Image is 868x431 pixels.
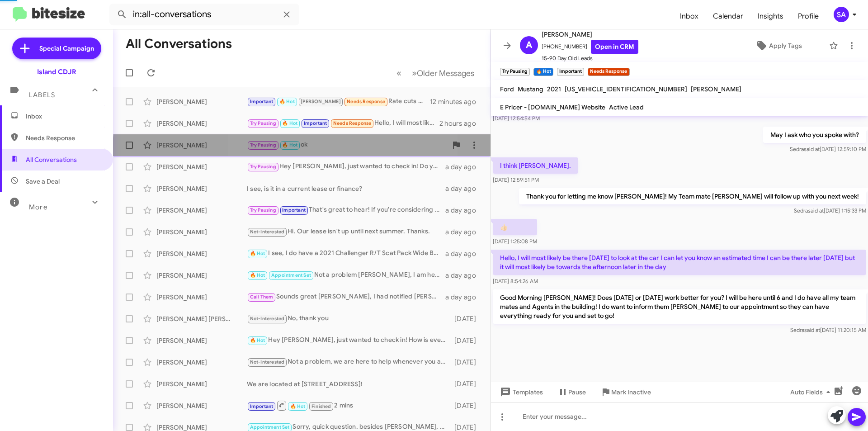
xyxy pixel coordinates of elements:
[247,292,445,302] div: Sounds great [PERSON_NAME], I had notified [PERSON_NAME]. Was he able to reach you?
[247,227,445,237] div: Hi. Our lease isn't up until next summer. Thanks.
[29,91,55,99] span: Labels
[247,313,450,324] div: No, thank you
[430,97,483,106] div: 12 minutes ago
[250,424,290,430] span: Appointment Set
[247,357,450,367] div: Not a problem, we are here to help whenever you are ready!
[156,184,247,193] div: [PERSON_NAME]
[417,68,474,78] span: Older Messages
[491,384,550,400] button: Templates
[250,207,276,213] span: Try Pausing
[156,162,247,171] div: [PERSON_NAME]
[156,379,247,388] div: [PERSON_NAME]
[412,67,417,79] span: »
[156,271,247,280] div: [PERSON_NAME]
[156,358,247,367] div: [PERSON_NAME]
[445,206,483,215] div: a day ago
[271,272,311,278] span: Appointment Set
[790,384,834,400] span: Auto Fields
[250,294,274,300] span: Call Them
[250,359,285,365] span: Not-Interested
[493,115,540,122] span: [DATE] 12:54:54 PM
[109,4,299,25] input: Search
[26,155,77,164] span: All Conversations
[450,358,483,367] div: [DATE]
[691,85,741,93] span: [PERSON_NAME]
[282,142,297,148] span: 🔥 Hot
[347,99,385,104] span: Needs Response
[250,316,285,322] span: Not-Interested
[763,127,866,143] p: May I ask who you spoke with?
[493,176,539,183] span: [DATE] 12:59:51 PM
[250,99,274,104] span: Important
[450,314,483,323] div: [DATE]
[445,162,483,171] div: a day ago
[247,400,450,411] div: 2 mins
[542,29,638,40] span: [PERSON_NAME]
[250,337,265,343] span: 🔥 Hot
[156,314,247,323] div: [PERSON_NAME] [PERSON_NAME]
[547,85,561,93] span: 2021
[493,289,866,324] p: Good Morning [PERSON_NAME]! Does [DATE] or [DATE] work better for you? I will be here until 6 and...
[498,384,543,400] span: Templates
[250,142,276,148] span: Try Pausing
[311,403,331,409] span: Finished
[156,401,247,410] div: [PERSON_NAME]
[156,119,247,128] div: [PERSON_NAME]
[304,120,327,126] span: Important
[794,207,866,214] span: Sedra [DATE] 1:15:33 PM
[290,403,306,409] span: 🔥 Hot
[445,249,483,258] div: a day ago
[12,38,101,59] a: Special Campaign
[769,38,802,54] span: Apply Tags
[493,278,538,284] span: [DATE] 8:54:26 AM
[250,251,265,256] span: 🔥 Hot
[247,248,445,259] div: I see, I do have a 2021 Challenger R/T Scat Pack Wide Body at around $47,000 but I will keep my e...
[250,120,276,126] span: Try Pausing
[593,384,658,400] button: Mark Inactive
[406,64,480,82] button: Next
[450,401,483,410] div: [DATE]
[250,229,285,235] span: Not-Interested
[29,203,47,211] span: More
[826,7,858,22] button: SA
[611,384,651,400] span: Mark Inactive
[247,270,445,280] div: Not a problem [PERSON_NAME], I am here to help whenever you are ready!
[493,238,537,245] span: [DATE] 1:25:08 PM
[445,271,483,280] div: a day ago
[247,184,445,193] div: I see, is it in a current lease or finance?
[26,133,103,142] span: Needs Response
[247,379,450,388] div: We are located at [STREET_ADDRESS]!
[247,335,450,346] div: Hey [PERSON_NAME], just wanted to check in! How is everything?
[518,85,543,93] span: Mustang
[750,3,791,29] span: Insights
[250,403,274,409] span: Important
[445,184,483,193] div: a day ago
[250,272,265,278] span: 🔥 Hot
[533,68,553,76] small: 🔥 Hot
[282,120,297,126] span: 🔥 Hot
[156,293,247,302] div: [PERSON_NAME]
[706,3,750,29] a: Calendar
[247,205,445,215] div: That's great to hear! If you're considering selling, we’d love to discuss the details further. Wh...
[493,219,537,235] p: 👍🏻
[790,327,866,333] span: Sedra [DATE] 11:20:15 AM
[500,85,514,93] span: Ford
[542,54,638,63] span: 15-90 Day Old Leads
[37,67,76,76] div: Island CDJR
[126,37,232,51] h1: All Conversations
[39,44,94,53] span: Special Campaign
[609,103,644,111] span: Active Lead
[333,120,372,126] span: Needs Response
[804,327,820,333] span: said at
[526,38,532,52] span: A
[791,3,826,29] a: Profile
[301,99,341,104] span: [PERSON_NAME]
[279,99,295,104] span: 🔥 Hot
[808,207,824,214] span: said at
[500,68,530,76] small: Try Pausing
[834,7,849,22] div: SA
[673,3,706,29] a: Inbox
[156,249,247,258] div: [PERSON_NAME]
[565,85,687,93] span: [US_VEHICLE_IDENTIFICATION_NUMBER]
